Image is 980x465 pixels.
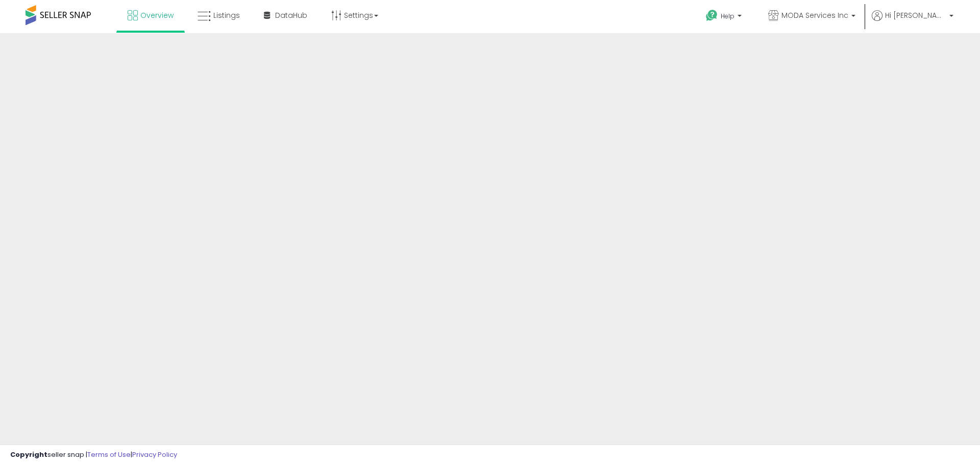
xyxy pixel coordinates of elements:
[140,10,174,20] span: Overview
[885,10,946,20] span: Hi [PERSON_NAME]
[87,450,131,459] a: Terms of Use
[213,10,240,20] span: Listings
[10,450,177,460] div: seller snap | |
[705,9,718,22] i: Get Help
[275,10,307,20] span: DataHub
[781,10,848,20] span: MODA Services Inc
[132,450,177,459] a: Privacy Policy
[872,10,953,33] a: Hi [PERSON_NAME]
[698,2,752,33] a: Help
[721,12,734,20] span: Help
[10,450,47,459] strong: Copyright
